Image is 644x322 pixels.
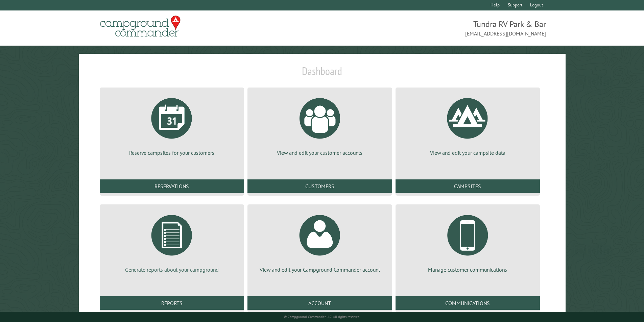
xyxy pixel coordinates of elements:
p: View and edit your Campground Commander account [256,266,384,273]
p: Reserve campsites for your customers [108,149,236,156]
a: Account [247,296,392,310]
a: Reserve campsites for your customers [108,93,236,156]
a: View and edit your campsite data [404,93,532,156]
a: Reports [100,296,244,310]
span: Tundra RV Park & Bar [EMAIL_ADDRESS][DOMAIN_NAME] [322,19,546,38]
p: Manage customer communications [404,266,532,273]
a: Campsites [396,179,540,193]
a: Manage customer communications [404,210,532,273]
a: Reservations [100,179,244,193]
a: Communications [396,296,540,310]
p: View and edit your campsite data [404,149,532,156]
p: View and edit your customer accounts [256,149,384,156]
a: Generate reports about your campground [108,210,236,273]
a: Customers [247,179,392,193]
p: Generate reports about your campground [108,266,236,273]
img: Campground Commander [98,13,183,40]
a: View and edit your Campground Commander account [256,210,384,273]
small: © Campground Commander LLC. All rights reserved. [284,315,360,319]
h1: Dashboard [98,65,546,83]
a: View and edit your customer accounts [256,93,384,156]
